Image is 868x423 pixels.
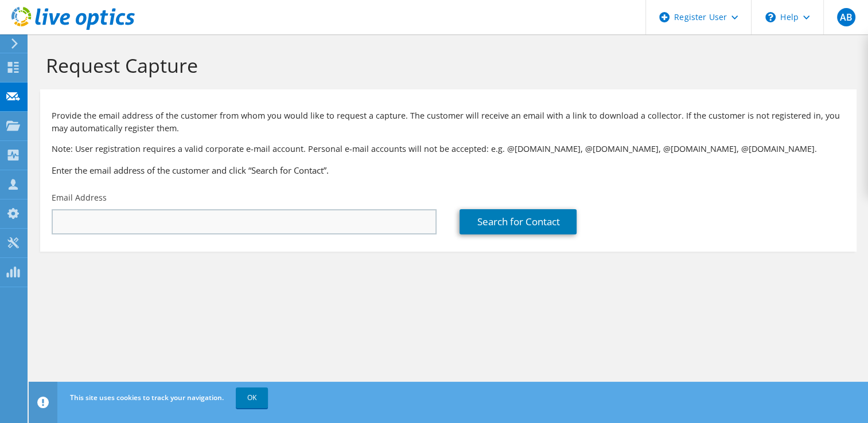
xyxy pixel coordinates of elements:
[765,12,776,22] svg: \n
[837,8,855,26] span: AB
[52,109,845,135] p: Provide the email address of the customer from whom you would like to request a capture. The cust...
[236,387,268,408] a: OK
[52,164,845,177] h3: Enter the email address of the customer and click “Search for Contact”.
[460,209,577,234] a: Search for Contact
[52,143,845,155] p: Note: User registration requires a valid corporate e-mail account. Personal e-mail accounts will ...
[52,192,107,203] label: Email Address
[70,393,224,402] span: This site uses cookies to track your navigation.
[46,53,845,77] h1: Request Capture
